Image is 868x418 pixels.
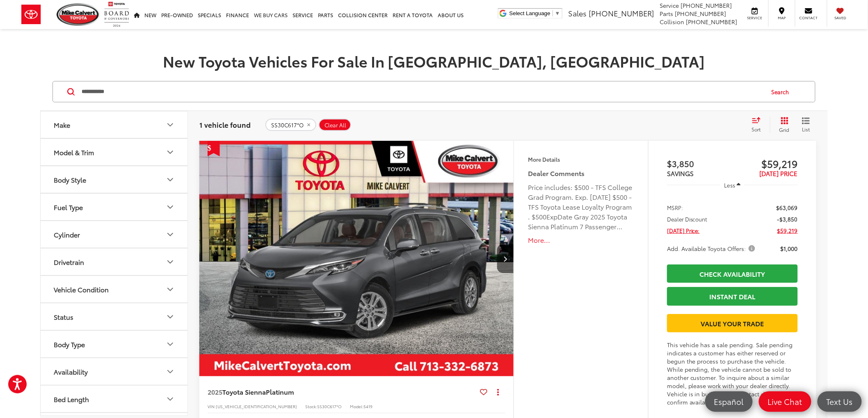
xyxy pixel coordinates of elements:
span: $1,000 [781,244,798,253]
div: Bed Length [165,394,175,404]
h5: Dealer Comments [528,168,634,178]
a: Live Chat [759,391,811,412]
span: [DATE] Price: [667,226,700,235]
button: AvailabilityAvailability [41,358,188,385]
button: Fuel TypeFuel Type [41,194,188,220]
div: Vehicle Condition [165,285,175,294]
span: 1 vehicle found [199,120,251,129]
span: Platinum [266,387,294,396]
h4: More Details [528,156,634,162]
span: MSRP: [667,203,683,212]
span: Model: [350,403,363,409]
button: Body StyleBody Style [41,166,188,193]
span: dropdown dots [497,389,499,395]
span: [PHONE_NUMBER] [686,18,738,26]
div: Model & Trim [54,148,94,156]
button: Select sort value [748,117,770,133]
span: SAVINGS [667,169,694,178]
a: Text Us [818,391,862,412]
span: Dealer Discount [667,215,708,223]
a: Español [705,391,753,412]
button: Grid View [770,117,796,133]
span: [PHONE_NUMBER] [675,9,726,18]
span: Get Price Drop Alert [208,141,220,156]
div: Price includes: $500 - TFS College Grad Program. Exp. [DATE] $500 - TFS Toyota Lease Loyalty Prog... [528,182,634,231]
button: Clear All [319,119,351,131]
div: Body Type [54,340,85,348]
div: Availability [165,367,175,377]
span: Collision [660,18,685,26]
div: Body Type [165,339,175,349]
a: 2025 Toyota Sienna Platinum AWD2025 Toyota Sienna Platinum AWD2025 Toyota Sienna Platinum AWD2025... [199,141,514,376]
div: Make [165,120,175,130]
div: Bed Length [54,395,89,403]
button: Vehicle ConditionVehicle Condition [41,276,188,303]
img: 2025 Toyota Sienna Platinum AWD [199,141,514,377]
span: Grid [779,126,790,133]
span: Map [773,15,791,20]
span: Parts [660,9,674,18]
span: $59,219 [777,226,798,235]
button: remove %20SS30C617*O [265,119,316,131]
span: Clear All [324,122,346,129]
div: Status [54,313,73,321]
span: Stock: [305,403,317,409]
span: -$3,850 [777,215,798,223]
button: DrivetrainDrivetrain [41,249,188,275]
div: Vehicle Condition [54,285,109,293]
button: More... [528,235,634,245]
a: Check Availability [667,264,798,283]
div: Availability [54,368,88,375]
span: Sales [568,8,587,18]
div: This vehicle has a sale pending. Sale pending indicates a customer has either reserved or begun t... [667,341,798,406]
div: Model & Trim [165,147,175,157]
span: Sort [752,126,761,133]
span: 2025 [208,387,222,396]
button: Less [720,178,745,192]
span: Text Us [822,396,857,407]
span: $63,069 [777,203,798,212]
span: $3,850 [667,157,733,169]
div: Cylinder [165,230,175,240]
span: List [802,126,810,133]
div: Body Style [165,175,175,185]
a: Instant Deal [667,287,798,305]
button: Body TypeBody Type [41,331,188,357]
span: Select Language [509,10,550,16]
button: MakeMake [41,111,188,138]
button: Model & TrimModel & Trim [41,139,188,165]
span: Toyota Sienna [222,387,266,396]
a: 2025Toyota SiennaPlatinum [208,387,477,396]
div: Body Style [54,176,86,183]
button: Bed LengthBed Length [41,386,188,412]
button: CylinderCylinder [41,221,188,248]
div: Status [165,312,175,322]
input: Search by Make, Model, or Keyword [81,82,764,102]
span: Saved [831,15,850,20]
div: Drivetrain [54,258,84,266]
span: SS30C617*O [271,122,304,129]
img: Mike Calvert Toyota [57,3,100,26]
div: 2025 Toyota Sienna Platinum 0 [199,141,514,376]
span: [PHONE_NUMBER] [589,8,654,18]
span: ▼ [555,10,560,16]
span: Service [746,15,764,20]
a: Select Language​ [509,10,560,16]
button: Add. Available Toyota Offers: [667,244,758,253]
div: Cylinder [54,230,80,238]
span: $59,219 [733,157,798,169]
div: Make [54,121,70,129]
span: 5419 [363,403,372,409]
span: Español [710,396,748,407]
button: List View [796,117,816,133]
span: Live Chat [764,396,806,407]
span: Contact [799,15,818,20]
span: VIN: [208,403,216,409]
span: SS30C617*O [317,403,342,409]
div: Fuel Type [165,202,175,212]
button: Next image [497,244,514,273]
button: Actions [491,384,505,399]
span: Add. Available Toyota Offers: [667,244,757,253]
